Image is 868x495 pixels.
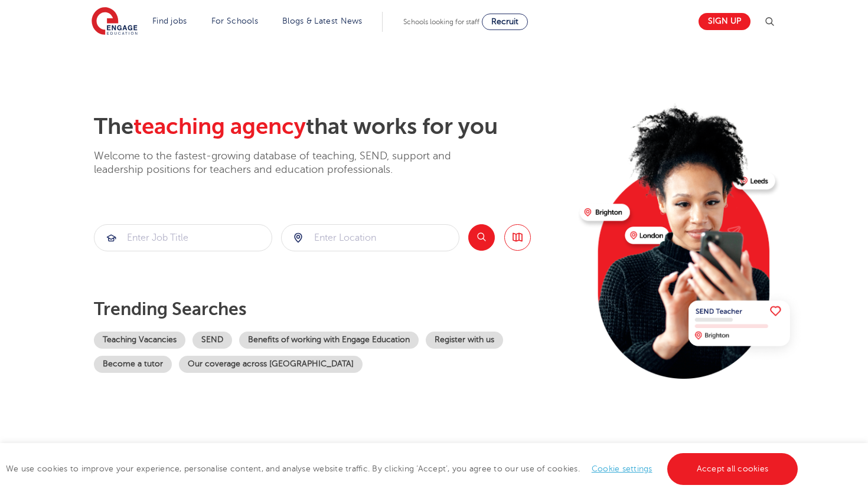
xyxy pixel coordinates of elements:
a: Sign up [699,13,750,30]
span: Schools looking for staff [403,18,479,26]
p: Welcome to the fastest-growing database of teaching, SEND, support and leadership positions for t... [94,149,484,177]
span: teaching agency [133,114,306,139]
a: Recruit [482,14,528,30]
input: Submit [282,225,459,251]
a: Blogs & Latest News [282,17,363,25]
span: We use cookies to improve your experience, personalise content, and analyse website traffic. By c... [6,464,801,473]
a: For Schools [211,17,258,25]
h2: The that works for you [94,113,570,140]
a: Benefits of working with Engage Education [239,332,419,349]
a: Cookie settings [592,464,652,473]
a: Become a tutor [94,356,172,373]
a: Accept all cookies [667,453,798,485]
img: Engage Education [92,7,138,37]
span: Recruit [491,17,518,26]
p: Trending searches [94,299,570,320]
button: Search [468,224,495,251]
a: Register with us [426,332,503,349]
a: Find jobs [152,17,187,25]
a: Our coverage across [GEOGRAPHIC_DATA] [179,356,363,373]
div: Submit [281,224,459,251]
a: Teaching Vacancies [94,332,185,349]
input: Submit [94,225,272,251]
a: SEND [192,332,232,349]
div: Submit [94,224,272,251]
